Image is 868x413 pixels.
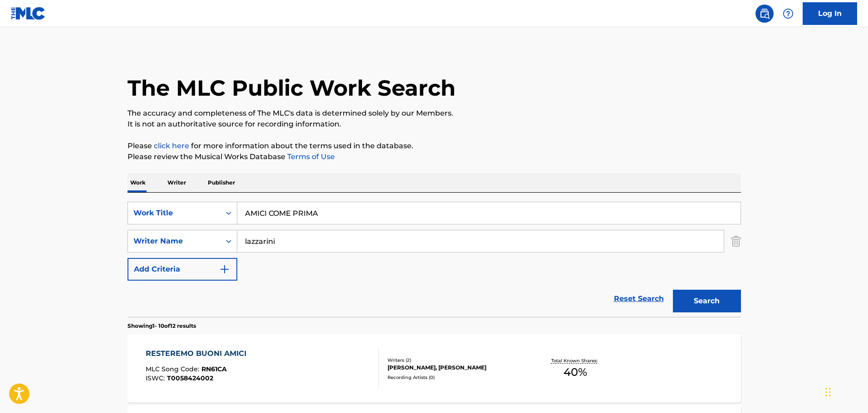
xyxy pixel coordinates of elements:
[285,152,335,161] a: Terms of Use
[387,364,525,372] div: [PERSON_NAME], [PERSON_NAME]
[128,74,456,102] h1: The MLC Public Work Search
[146,374,167,382] span: ISWC :
[759,8,770,19] img: search
[128,119,741,130] p: It is not an authoritative source for recording information.
[783,8,794,19] img: help
[201,365,227,373] span: RN61CA
[128,141,741,151] p: Please for more information about the terms used in the database.
[146,365,201,373] span: MLC Song Code :
[387,357,525,364] div: Writers ( 2 )
[387,374,525,381] div: Recording Artists ( 0 )
[731,230,741,253] img: Delete Criterion
[551,357,600,364] p: Total Known Shares:
[128,335,741,403] a: RESTEREMO BUONI AMICIMLC Song Code:RN61CAISWC:T0058424002Writers (2)[PERSON_NAME], [PERSON_NAME]R...
[128,322,196,330] p: Showing 1 - 10 of 12 results
[779,5,797,23] div: Help
[219,264,230,275] img: 9d2ae6d4665cec9f34b9.svg
[146,348,251,359] div: RESTEREMO BUONI AMICI
[803,2,857,25] a: Log In
[673,290,741,312] button: Search
[609,289,668,309] a: Reset Search
[823,369,868,413] iframe: Chat Widget
[564,364,587,380] span: 40 %
[205,173,238,192] p: Publisher
[128,258,237,281] button: Add Criteria
[133,236,215,247] div: Writer Name
[755,5,774,23] a: Public Search
[133,208,215,219] div: Work Title
[128,151,741,162] p: Please review the Musical Works Database
[154,141,189,150] a: click here
[128,173,148,192] p: Work
[128,108,741,119] p: The accuracy and completeness of The MLC's data is determined solely by our Members.
[165,173,189,192] p: Writer
[128,202,741,317] form: Search Form
[825,379,831,406] div: Drag
[11,7,46,20] img: MLC Logo
[167,374,213,382] span: T0058424002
